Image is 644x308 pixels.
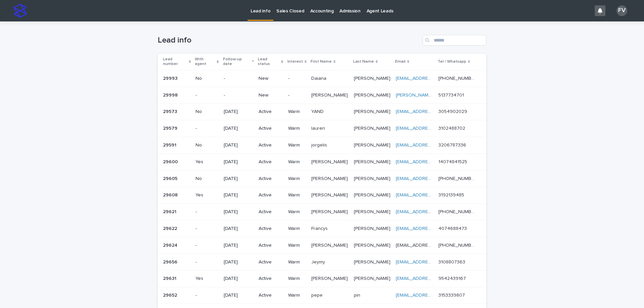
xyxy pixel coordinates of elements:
[259,259,282,265] p: Active
[224,276,254,282] p: [DATE]
[158,220,486,237] tr: 2962229622 -[DATE]ActiveWarmFrancysFrancys [PERSON_NAME][PERSON_NAME] [EMAIL_ADDRESS][DOMAIN_NAME...
[287,58,303,65] p: Interest
[395,58,406,65] p: Email
[158,170,486,187] tr: 2960529605 No[DATE]ActiveWarm[PERSON_NAME][PERSON_NAME] [PERSON_NAME][PERSON_NAME] [EMAIL_ADDRESS...
[196,93,218,98] p: -
[224,243,254,248] p: [DATE]
[163,191,179,198] p: 29608
[311,291,324,298] p: pepe
[163,258,179,265] p: 29656
[259,226,282,232] p: Active
[438,291,466,298] p: 3153339807
[288,109,306,115] p: Warm
[354,74,392,81] p: [PERSON_NAME]
[311,141,328,148] p: jorgelis
[311,191,349,198] p: [PERSON_NAME]
[396,143,472,147] a: [EMAIL_ADDRESS][DOMAIN_NAME]
[224,142,254,148] p: [DATE]
[438,191,466,198] p: 3192139485
[224,176,254,182] p: [DATE]
[196,259,218,265] p: -
[288,293,306,298] p: Warm
[354,191,392,198] p: [PERSON_NAME]
[158,254,486,270] tr: 2965629656 -[DATE]ActiveWarmJeymyJeymy [PERSON_NAME][PERSON_NAME] [EMAIL_ADDRESS][DOMAIN_NAME] 31...
[224,93,254,98] p: -
[259,243,282,248] p: Active
[259,209,282,215] p: Active
[396,160,472,164] a: [EMAIL_ADDRESS][DOMAIN_NAME]
[396,193,472,197] a: [EMAIL_ADDRESS][DOMAIN_NAME]
[288,226,306,232] p: Warm
[158,87,486,104] tr: 2999829998 --New-[PERSON_NAME][PERSON_NAME] [PERSON_NAME][PERSON_NAME] [PERSON_NAME][EMAIL_ADDRES...
[224,293,254,298] p: [DATE]
[354,158,392,165] p: [PERSON_NAME]
[396,126,472,131] a: [EMAIL_ADDRESS][DOMAIN_NAME]
[158,104,486,120] tr: 2957329573 No[DATE]ActiveWarmYANDYAND [PERSON_NAME][PERSON_NAME] [EMAIL_ADDRESS][DOMAIN_NAME] 305...
[438,74,477,81] p: [PHONE_NUMBER]
[438,108,469,115] p: 3054902029
[259,126,282,131] p: Active
[396,293,472,298] a: [EMAIL_ADDRESS][DOMAIN_NAME]
[195,56,215,68] p: With agent
[224,192,254,198] p: [DATE]
[158,204,486,221] tr: 2962129621 -[DATE]ActiveWarm[PERSON_NAME][PERSON_NAME] [PERSON_NAME][PERSON_NAME] [EMAIL_ADDRESS]...
[354,175,392,182] p: [PERSON_NAME]
[354,141,392,148] p: [PERSON_NAME]
[438,58,466,65] p: Tel / Whatsapp
[354,108,392,115] p: [PERSON_NAME]
[396,76,508,81] a: [EMAIL_ADDRESS][PERSON_NAME][DOMAIN_NAME]
[288,159,306,165] p: Warm
[259,76,282,81] p: New
[163,108,178,115] p: 29573
[396,176,472,181] a: [EMAIL_ADDRESS][DOMAIN_NAME]
[224,209,254,215] p: [DATE]
[196,209,218,215] p: -
[196,176,218,182] p: No
[259,93,282,98] p: New
[224,259,254,265] p: [DATE]
[311,74,328,81] p: Daiana
[396,109,472,114] a: [EMAIL_ADDRESS][DOMAIN_NAME]
[224,109,254,115] p: [DATE]
[438,158,469,165] p: 14074841525
[354,91,392,98] p: [PERSON_NAME]
[396,93,508,98] a: [PERSON_NAME][EMAIL_ADDRESS][DOMAIN_NAME]
[311,124,326,131] p: lauren
[163,291,178,298] p: 29652
[158,70,486,87] tr: 2999329993 No-New-DaianaDaiana [PERSON_NAME][PERSON_NAME] [EMAIL_ADDRESS][PERSON_NAME][DOMAIN_NAM...
[163,208,178,215] p: 29621
[196,192,218,198] p: Yes
[354,258,392,265] p: [PERSON_NAME]
[354,225,392,232] p: [PERSON_NAME]
[224,159,254,165] p: [DATE]
[311,241,349,248] p: [PERSON_NAME]
[311,58,332,65] p: First Name
[158,153,486,170] tr: 2960029600 Yes[DATE]ActiveWarm[PERSON_NAME][PERSON_NAME] [PERSON_NAME][PERSON_NAME] [EMAIL_ADDRES...
[288,176,306,182] p: Warm
[288,209,306,215] p: Warm
[354,274,392,282] p: [PERSON_NAME]
[396,241,434,248] p: ⁠jessicamosqueraandrade@gmail.com
[311,225,329,232] p: Francys
[158,270,486,287] tr: 2963129631 Yes[DATE]ActiveWarm[PERSON_NAME][PERSON_NAME] [PERSON_NAME][PERSON_NAME] [EMAIL_ADDRES...
[13,4,27,17] img: stacker-logo-s-only.png
[158,120,486,137] tr: 2957929579 -[DATE]ActiveWarmlaurenlauren [PERSON_NAME][PERSON_NAME] [EMAIL_ADDRESS][DOMAIN_NAME] ...
[438,91,465,98] p: 5137734701
[259,142,282,148] p: Active
[158,287,486,304] tr: 2965229652 -[DATE]ActiveWarmpepepepe pinpin [EMAIL_ADDRESS][DOMAIN_NAME] 31533398073153339807
[423,35,486,46] input: Search
[224,226,254,232] p: [DATE]
[224,126,254,131] p: [DATE]
[258,56,279,68] p: Lead status
[196,142,218,148] p: No
[288,276,306,282] p: Warm
[196,276,218,282] p: Yes
[163,91,179,98] p: 29998
[354,208,392,215] p: [PERSON_NAME]
[163,74,179,81] p: 29993
[259,176,282,182] p: Active
[196,293,218,298] p: -
[311,108,325,115] p: YAND
[224,76,254,81] p: -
